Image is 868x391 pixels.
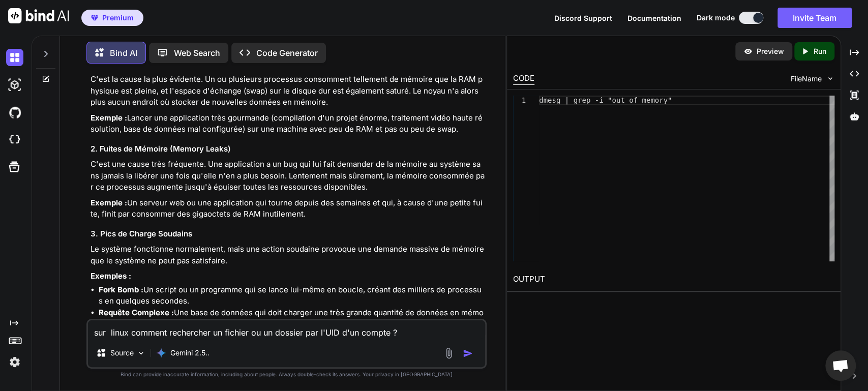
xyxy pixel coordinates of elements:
[6,49,23,66] img: darkChat
[91,244,485,266] p: Le système fonctionne normalement, mais une action soudaine provoque une demande massive de mémoi...
[99,285,143,294] strong: Fork Bomb :
[513,96,526,105] div: 1
[91,271,131,281] strong: Exemples :
[6,104,23,121] img: githubDark
[443,347,455,359] img: attachment
[539,96,672,104] span: dmesg | grep -i "out of memory"
[627,14,681,22] span: Documentation
[110,47,137,59] p: Bind AI
[102,13,134,23] span: Premium
[777,8,852,28] button: Invite Team
[91,74,485,108] p: C'est la cause la plus évidente. Un ou plusieurs processus consomment tellement de mémoire que la...
[91,112,485,135] p: Lancer une application très gourmande (compilation d'un projet énorme, traitement vidéo haute rés...
[6,76,23,94] img: darkAi-studio
[91,159,485,193] p: C'est une cause très fréquente. Une application a un bug qui lui fait demander de la mémoire au s...
[627,13,681,23] button: Documentation
[554,14,612,22] span: Discord Support
[825,350,856,381] div: Ouvrir le chat
[91,143,485,155] h3: 2. Fuites de Mémoire (Memory Leaks)
[81,10,143,26] button: premiumPremium
[88,320,486,339] textarea: sur linux comment rechercher un fichier ou un dossier par l'UID d'un compte ?
[99,308,174,317] strong: Requête Complexe :
[91,113,127,123] strong: Exemple :
[6,353,23,371] img: settings
[554,13,612,23] button: Discord Support
[513,73,534,85] div: CODE
[8,8,69,23] img: Bind AI
[99,307,485,330] li: Une base de données qui doit charger une très grande quantité de données en mémoire pour répondre...
[137,349,145,357] img: Pick Models
[174,47,220,59] p: Web Search
[6,131,23,148] img: cloudideIcon
[697,13,735,23] span: Dark mode
[507,267,841,291] h2: OUTPUT
[743,47,753,56] img: preview
[156,348,166,358] img: Gemini 2.5 Pro
[99,284,485,307] li: Un script ou un programme qui se lance lui-même en boucle, créant des milliers de processus en qu...
[91,198,127,207] strong: Exemple :
[463,348,473,358] img: icon
[86,371,487,378] p: Bind can provide inaccurate information, including about people. Always double-check its answers....
[110,348,134,358] p: Source
[757,46,784,56] p: Preview
[256,47,318,59] p: Code Generator
[791,74,822,84] span: FileName
[91,15,98,21] img: premium
[814,46,826,56] p: Run
[91,197,485,220] p: Un serveur web ou une application qui tourne depuis des semaines et qui, à cause d'une petite fui...
[826,74,834,83] img: chevron down
[91,228,485,240] h3: 3. Pics de Charge Soudains
[170,348,209,358] p: Gemini 2.5..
